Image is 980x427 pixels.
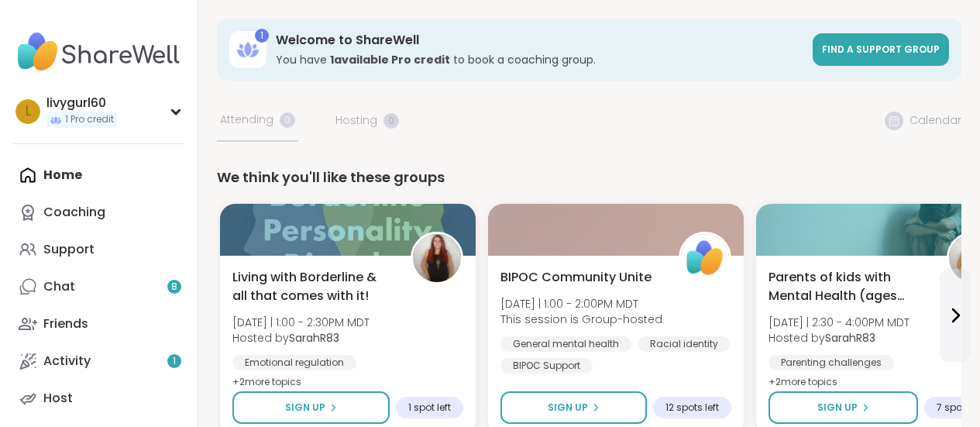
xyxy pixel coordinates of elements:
button: Sign Up [500,391,647,424]
a: Coaching [12,194,185,231]
span: 1 Pro credit [65,113,114,126]
span: 1 [173,355,176,368]
span: Parents of kids with Mental Health (ages [DEMOGRAPHIC_DATA]+) [769,268,930,305]
span: Find a support group [822,43,940,56]
span: 1 spot left [408,401,451,414]
a: Host [12,380,185,417]
div: 1 [255,29,269,43]
h3: You have to book a coaching group. [276,52,803,67]
h3: Welcome to ShareWell [276,32,803,49]
button: Sign Up [232,391,390,424]
div: Racial identity [638,336,731,352]
a: Find a support group [813,33,949,66]
div: Chat [43,278,75,295]
span: Hosted by [769,330,910,346]
div: Activity [43,353,91,370]
b: SarahR83 [289,330,339,346]
span: Living with Borderline & all that comes with it! [232,268,394,305]
img: SarahR83 [413,234,461,282]
span: BIPOC Community Unite [500,268,652,287]
b: 1 available Pro credit [330,52,450,67]
div: Coaching [43,204,105,221]
img: ShareWell Nav Logo [12,25,185,79]
span: This session is Group-hosted [500,312,662,327]
b: SarahR83 [825,330,875,346]
span: l [26,102,31,122]
button: Sign Up [769,391,918,424]
span: Sign Up [817,401,858,415]
a: Activity1 [12,343,185,380]
span: Hosted by [232,330,370,346]
div: Host [43,390,73,407]
div: Friends [43,315,88,332]
img: ShareWell [681,234,729,282]
span: [DATE] | 1:00 - 2:30PM MDT [232,315,370,330]
span: [DATE] | 1:00 - 2:00PM MDT [500,296,662,312]
span: [DATE] | 2:30 - 4:00PM MDT [769,315,910,330]
div: Parenting challenges [769,355,894,370]
a: Support [12,231,185,268]
span: Sign Up [285,401,325,415]
span: 12 spots left [665,401,719,414]
span: 8 [171,281,177,294]
div: General mental health [500,336,631,352]
div: We think you'll like these groups [217,167,961,188]
a: Chat8 [12,268,185,305]
div: BIPOC Support [500,358,593,374]
a: Friends [12,305,185,343]
span: Sign Up [548,401,588,415]
div: livygurl60 [46,95,117,112]
div: Emotional regulation [232,355,356,370]
div: Support [43,241,95,258]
